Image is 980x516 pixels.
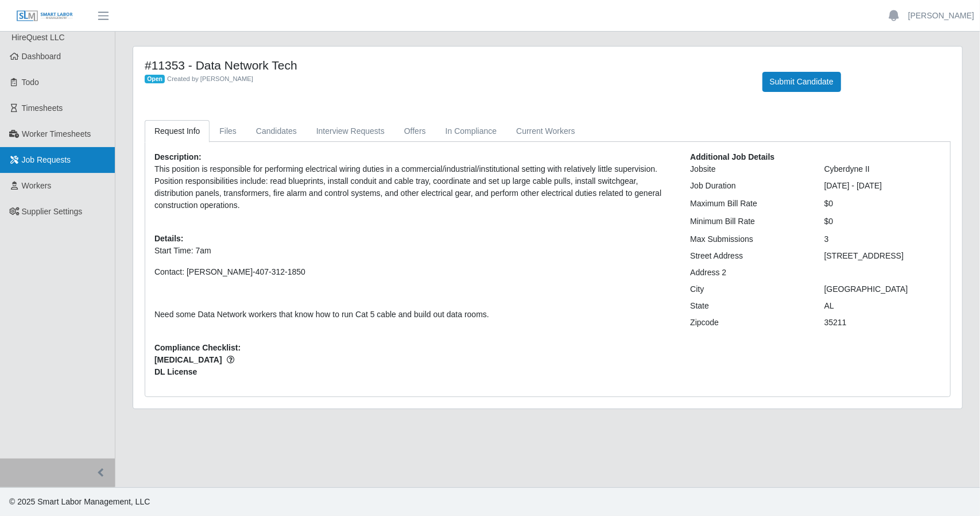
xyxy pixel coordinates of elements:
span: DL License [154,366,673,378]
div: 35211 [816,317,950,329]
div: City [681,283,815,295]
div: Cyberdyne II [816,163,950,175]
a: In Compliance [436,120,507,143]
a: Current Workers [506,120,584,143]
a: Candidates [246,120,307,143]
p: Contact: [PERSON_NAME]-407-312-1850 [154,266,673,278]
span: © 2025 Smart Labor Management, LLC [9,497,150,506]
div: [DATE] - [DATE] [816,180,950,192]
div: Jobsite [681,163,815,175]
a: Interview Requests [307,120,394,143]
span: Supplier Settings [22,207,83,216]
p: Need some Data Network workers that know how to run Cat 5 cable and build out data rooms. [154,309,673,321]
div: 3 [816,233,950,245]
div: Job Duration [681,180,815,192]
div: Street Address [681,250,815,262]
p: This position is responsible for performing electrical wiring duties in a commercial/industrial/i... [154,163,673,211]
div: [STREET_ADDRESS] [816,250,950,262]
div: AL [816,300,950,312]
span: HireQuest LLC [11,33,65,42]
b: Additional Job Details [690,152,774,161]
span: [MEDICAL_DATA] [154,354,673,366]
div: Max Submissions [681,233,815,245]
span: Open [145,75,165,84]
div: Address 2 [681,267,815,279]
a: Request Info [145,120,210,143]
a: [PERSON_NAME] [908,10,974,22]
div: Maximum Bill Rate [681,198,815,210]
span: Todo [22,78,39,87]
span: Dashboard [22,52,61,61]
b: Compliance Checklist: [154,343,241,352]
div: $0 [816,198,950,210]
h4: #11353 - Data Network Tech [145,58,745,72]
a: Offers [394,120,436,143]
span: Workers [22,181,52,190]
span: Timesheets [22,103,63,113]
a: Files [210,120,246,143]
div: Minimum Bill Rate [681,215,815,228]
div: Zipcode [681,317,815,329]
p: Start Time: 7am [154,245,673,257]
img: SLM Logo [16,10,73,22]
div: $0 [816,215,950,228]
span: Worker Timesheets [22,129,91,138]
button: Submit Candidate [762,72,841,92]
span: Created by [PERSON_NAME] [167,75,253,82]
span: Job Requests [22,155,71,164]
b: Description: [154,152,202,161]
div: [GEOGRAPHIC_DATA] [816,283,950,295]
b: Details: [154,234,184,243]
div: State [681,300,815,312]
